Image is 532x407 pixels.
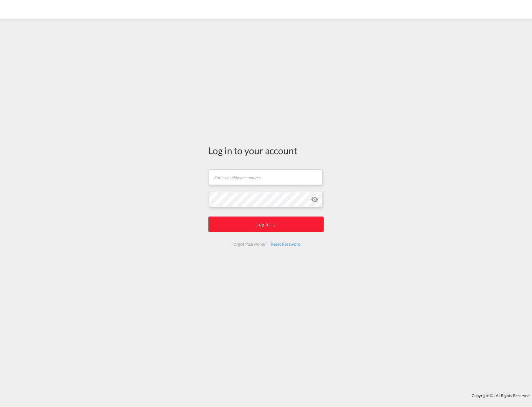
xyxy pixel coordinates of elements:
div: Log in to your account [208,144,324,157]
button: LOGIN [208,217,324,232]
div: Reset Password [268,239,303,250]
input: Enter email/phone number [209,169,323,185]
div: Forgot Password? [229,239,268,250]
md-icon: icon-eye-off [311,196,318,203]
